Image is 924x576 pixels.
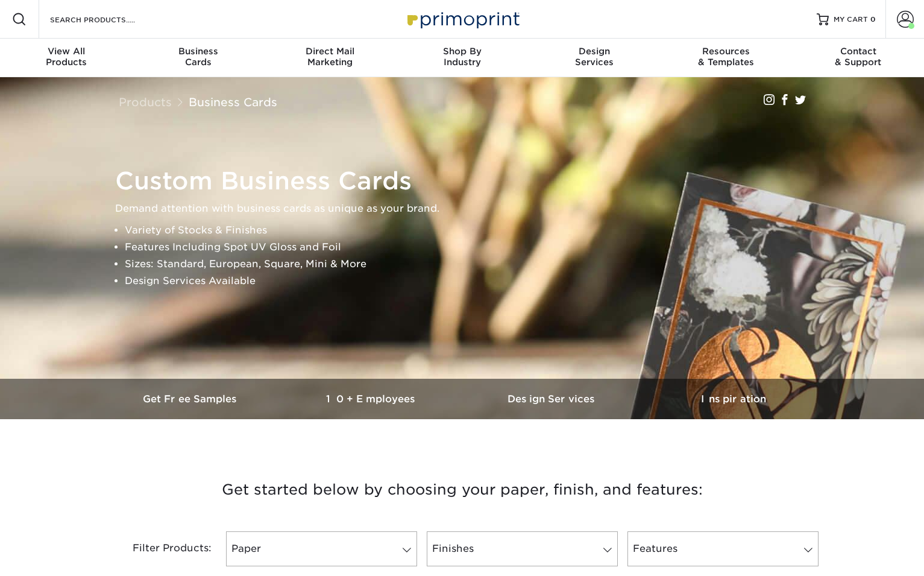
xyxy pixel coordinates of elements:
[125,273,820,290] li: Design Services Available
[462,379,643,419] a: Design Services
[396,39,528,77] a: Shop ByIndustry
[115,200,820,217] p: Demand attention with business cards as unique as your brand.
[643,393,824,405] h3: Inspiration
[125,222,820,239] li: Variety of Stocks & Finishes
[870,15,876,24] span: 0
[132,39,264,77] a: BusinessCards
[660,46,792,68] div: & Templates
[189,95,277,109] a: Business Cards
[264,46,396,57] span: Direct Mail
[396,46,528,57] span: Shop By
[660,39,792,77] a: Resources& Templates
[627,531,819,566] a: Features
[132,46,264,68] div: Cards
[115,166,820,195] h1: Custom Business Cards
[528,39,660,77] a: DesignServices
[396,46,528,68] div: Industry
[264,39,396,77] a: Direct MailMarketing
[119,95,172,109] a: Products
[462,393,643,405] h3: Design Services
[528,46,660,68] div: Services
[792,46,924,68] div: & Support
[264,46,396,68] div: Marketing
[101,531,221,566] div: Filter Products:
[528,46,660,57] span: Design
[643,379,824,419] a: Inspiration
[792,46,924,57] span: Contact
[834,14,868,25] span: MY CART
[49,12,166,27] input: SEARCH PRODUCTS.....
[132,46,264,57] span: Business
[125,239,820,256] li: Features Including Spot UV Gloss and Foil
[101,379,281,419] a: Get Free Samples
[660,46,792,57] span: Resources
[402,6,523,32] img: Primoprint
[110,463,815,517] h3: Get started below by choosing your paper, finish, and features:
[125,256,820,273] li: Sizes: Standard, European, Square, Mini & More
[226,531,417,566] a: Paper
[427,531,618,566] a: Finishes
[101,393,281,405] h3: Get Free Samples
[281,393,462,405] h3: 10+ Employees
[281,379,462,419] a: 10+ Employees
[792,39,924,77] a: Contact& Support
